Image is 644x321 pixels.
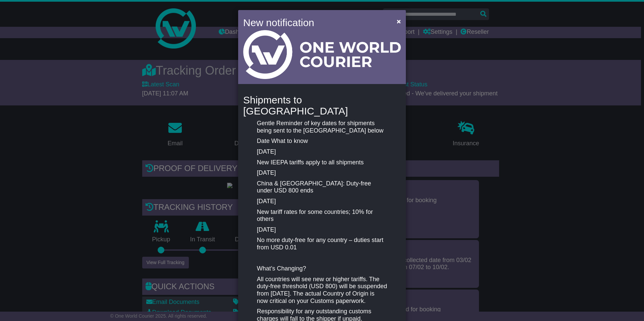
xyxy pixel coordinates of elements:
[257,159,387,166] p: New IEEPA tariffs apply to all shipments
[393,14,404,28] button: Close
[243,94,401,116] h4: Shipments to [GEOGRAPHIC_DATA]
[257,169,387,177] p: [DATE]
[257,276,387,305] p: All countries will see new or higher tariffs. The duty-free threshold (USD 800) will be suspended...
[257,120,387,134] p: Gentle Reminder of key dates for shipments being sent to the [GEOGRAPHIC_DATA] below
[243,15,387,30] h4: New notification
[257,198,387,205] p: [DATE]
[257,148,387,156] p: [DATE]
[257,180,387,194] p: China & [GEOGRAPHIC_DATA]: Duty-free under USD 800 ends
[257,226,387,234] p: [DATE]
[257,237,387,251] p: No more duty-free for any country – duties start from USD 0.01
[243,30,401,79] img: Light
[257,265,387,272] p: What’s Changing?
[257,138,387,145] p: Date What to know
[397,17,401,25] span: ×
[257,209,387,223] p: New tariff rates for some countries; 10% for others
